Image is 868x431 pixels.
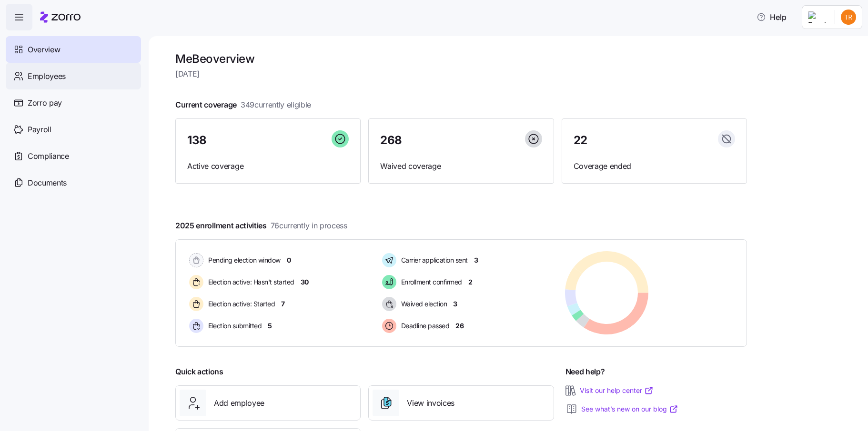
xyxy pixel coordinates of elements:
span: Coverage ended [574,160,735,172]
span: 5 [268,321,272,331]
span: Documents [28,177,67,189]
span: 2025 enrollment activities [175,220,347,232]
a: Visit our help center [580,386,654,395]
a: Overview [6,36,141,63]
h1: MeBe overview [175,51,747,66]
button: Help [749,8,794,27]
span: View invoices [407,397,454,409]
span: Need help? [565,366,605,378]
span: Election active: Started [205,299,275,309]
span: Help [757,11,787,23]
span: Active coverage [187,160,349,172]
span: 26 [455,321,464,331]
span: Current coverage [175,99,311,111]
span: Add employee [214,397,264,409]
span: 22 [574,135,587,146]
span: Waived coverage [380,160,542,172]
span: [DATE] [175,68,747,80]
span: Compliance [28,150,69,162]
span: 268 [380,135,402,146]
span: Payroll [28,124,51,136]
span: Election submitted [205,321,262,331]
span: 30 [301,277,309,287]
span: Election active: Hasn't started [205,277,294,287]
span: 138 [187,135,207,146]
a: Compliance [6,143,141,169]
span: 3 [474,255,478,265]
img: Employer logo [808,11,827,23]
a: Employees [6,63,141,89]
span: Employees [28,70,66,82]
span: Deadline passed [398,321,450,331]
span: 2 [468,277,473,287]
a: See what’s new on our blog [581,404,678,414]
span: 349 currently eligible [241,99,311,111]
span: 7 [281,299,285,309]
span: Zorro pay [28,97,62,109]
span: 3 [453,299,457,309]
a: Payroll [6,116,141,143]
img: 9f08772f748d173b6a631cba1b0c6066 [841,10,856,25]
span: Quick actions [175,366,223,378]
span: Pending election window [205,255,281,265]
span: Enrollment confirmed [398,277,462,287]
span: 0 [287,255,291,265]
a: Zorro pay [6,89,141,116]
a: Documents [6,169,141,196]
span: 76 currently in process [271,220,347,232]
span: Overview [28,44,60,56]
span: Waived election [398,299,447,309]
span: Carrier application sent [398,255,468,265]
